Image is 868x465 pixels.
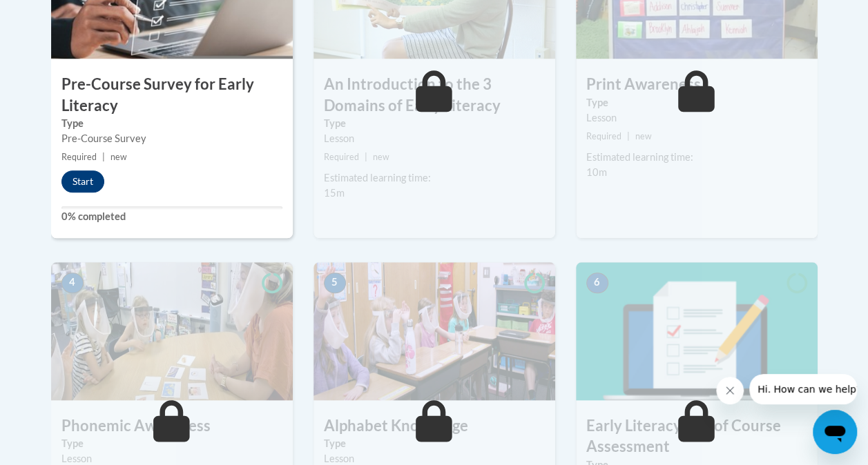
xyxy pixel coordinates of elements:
[61,116,282,131] label: Type
[61,131,282,146] div: Pre-Course Survey
[102,152,105,162] span: |
[586,95,807,110] label: Type
[324,152,359,162] span: Required
[61,152,97,162] span: Required
[324,131,545,146] div: Lesson
[586,150,807,165] div: Estimated learning time:
[324,436,545,451] label: Type
[373,152,389,162] span: new
[586,110,807,126] div: Lesson
[365,152,367,162] span: |
[110,152,127,162] span: new
[716,377,744,404] iframe: Close message
[314,262,555,400] img: Course Image
[61,436,282,451] label: Type
[324,187,345,199] span: 15m
[586,166,607,178] span: 10m
[324,273,346,293] span: 5
[314,74,555,117] h3: An Introduction to the 3 Domains of Early Literacy
[635,131,652,141] span: new
[8,10,112,21] span: Hi. How can we help?
[813,410,857,454] iframe: Button to launch messaging window
[586,131,621,141] span: Required
[324,116,545,131] label: Type
[324,170,545,186] div: Estimated learning time:
[627,131,630,141] span: |
[61,273,84,293] span: 4
[61,170,104,192] button: Start
[61,209,282,224] label: 0% completed
[576,415,818,458] h3: Early Literacy End of Course Assessment
[51,415,293,437] h3: Phonemic Awareness
[576,262,818,400] img: Course Image
[314,415,555,437] h3: Alphabet Knowledge
[51,74,293,117] h3: Pre-Course Survey for Early Literacy
[51,262,293,400] img: Course Image
[576,74,818,95] h3: Print Awareness
[749,374,857,404] iframe: Message from company
[586,273,608,293] span: 6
